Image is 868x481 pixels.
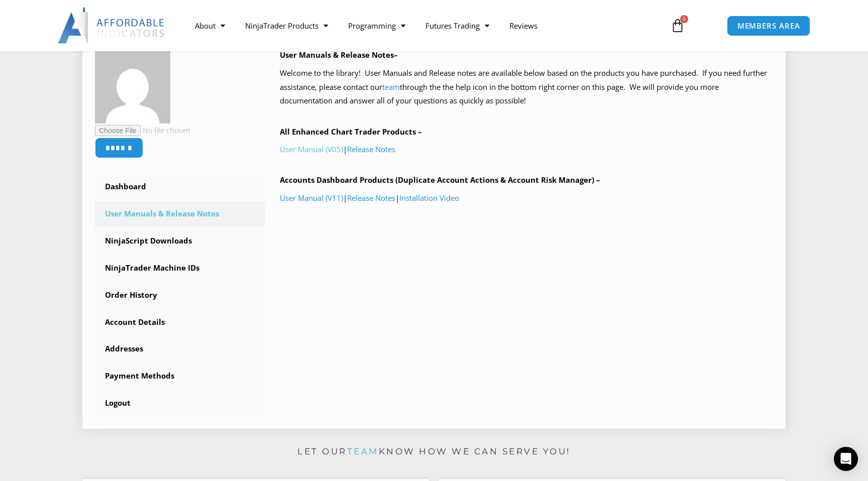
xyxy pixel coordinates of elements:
[95,309,265,335] a: Account Details
[382,82,400,92] a: team
[280,175,600,185] b: Accounts Dashboard Products (Duplicate Account Actions & Account Risk Manager) –
[280,193,343,203] a: User Manual (V11)
[499,14,548,37] a: Reviews
[727,16,811,36] a: MEMBERS AREA
[82,444,786,460] p: Let our know how we can serve you!
[95,255,265,281] a: NinjaTrader Machine IDs
[95,174,265,200] a: Dashboard
[95,174,265,416] nav: Account pages
[235,14,338,37] a: NinjaTrader Products
[95,201,265,227] a: User Manuals & Release Notes
[58,8,166,44] img: LogoAI | Affordable Indicators – NinjaTrader
[280,127,422,137] b: All Enhanced Chart Trader Products –
[95,336,265,362] a: Addresses
[834,447,858,471] div: Open Intercom Messenger
[280,66,774,108] p: Welcome to the library! User Manuals and Release notes are available below based on the products ...
[280,50,398,60] b: User Manuals & Release Notes–
[95,390,265,416] a: Logout
[415,14,499,37] a: Futures Trading
[399,193,459,203] a: Installation Video
[280,144,343,154] a: User Manual (V05)
[347,144,395,154] a: Release Notes
[737,22,800,30] span: MEMBERS AREA
[347,446,379,456] a: team
[280,143,774,157] p: |
[347,193,395,203] a: Release Notes
[185,14,235,37] a: About
[338,14,415,37] a: Programming
[680,15,688,23] span: 0
[280,191,774,205] p: | |
[656,11,700,40] a: 0
[95,48,170,124] img: 17c905edea241300f252dfbbdef13da5cfa73ceebee784649de7eedb66775493
[95,228,265,254] a: NinjaScript Downloads
[185,14,659,37] nav: Menu
[95,363,265,389] a: Payment Methods
[95,282,265,308] a: Order History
